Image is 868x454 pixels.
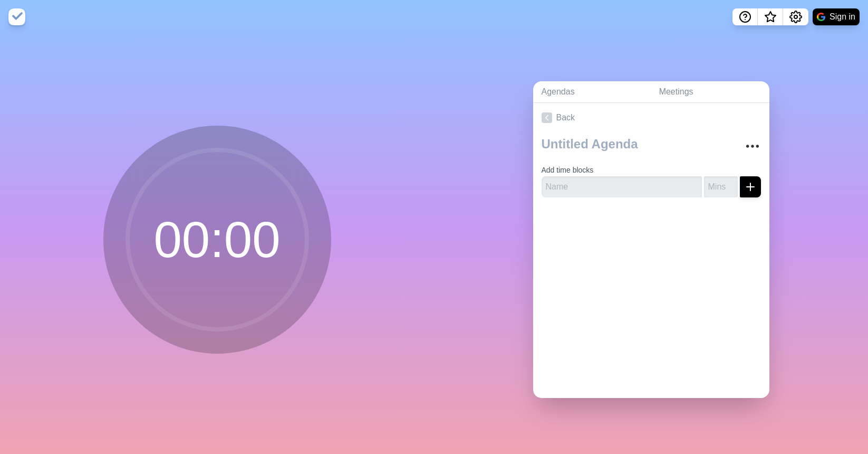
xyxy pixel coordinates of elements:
[8,8,25,25] img: timeblocks logo
[732,8,758,25] button: Help
[704,176,738,197] input: Mins
[542,176,702,197] input: Name
[783,8,808,25] button: Settings
[742,136,763,157] button: More
[651,81,769,103] a: Meetings
[817,13,825,21] img: google logo
[758,8,783,25] button: What’s new
[542,166,594,174] label: Add time blocks
[813,8,860,25] button: Sign in
[533,103,769,133] a: Back
[533,81,651,103] a: Agendas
